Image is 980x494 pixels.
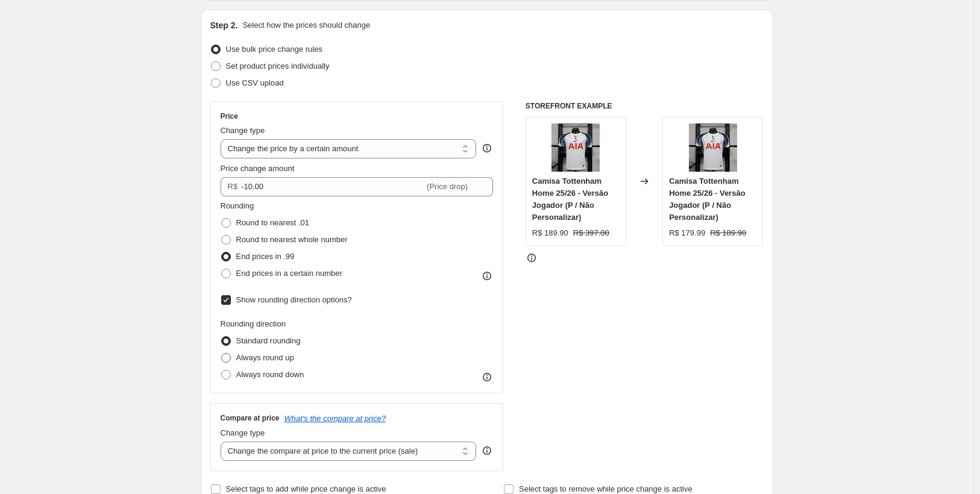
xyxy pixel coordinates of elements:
[236,336,301,345] span: Standard rounding
[221,201,254,210] span: Rounding
[710,227,746,239] strike: R$ 189.90
[226,484,386,493] span: Select tags to add while price change is active
[427,182,468,191] span: (Price drop)
[532,227,568,239] div: R$ 189.90
[236,353,294,362] span: Always round up
[236,252,295,261] span: End prices in .99
[228,182,238,191] span: R$
[221,428,265,437] span: Change type
[241,177,424,196] input: -10.00
[689,123,737,172] img: rn-image_picker_lib_temp_f937b835-6c00-47bc-a3c6-2db840713a46_80x.jpg
[481,142,493,154] div: help
[236,295,352,304] span: Show rounding direction options?
[526,101,764,111] h6: STOREFRONT EXAMPLE
[573,227,609,239] strike: R$ 397.00
[221,126,265,135] span: Change type
[242,19,370,31] p: Select how the prices should change
[481,445,493,457] div: help
[221,319,286,328] span: Rounding direction
[221,164,295,173] span: Price change amount
[551,123,600,172] img: rn-image_picker_lib_temp_f937b835-6c00-47bc-a3c6-2db840713a46_80x.jpg
[236,370,304,379] span: Always round down
[669,177,745,222] span: Camisa Tottenham Home 25/26 - Versão Jogador (P / Não Personalizar)
[226,61,330,70] span: Set product prices individually
[284,414,386,423] button: What's the compare at price?
[226,45,322,54] span: Use bulk price change rules
[236,269,342,278] span: End prices in a certain number
[221,413,280,423] h3: Compare at price
[236,218,309,227] span: Round to nearest .01
[210,19,238,31] h2: Step 2.
[236,235,348,244] span: Round to nearest whole number
[221,111,238,121] h3: Price
[669,227,705,239] div: R$ 179.99
[226,78,284,87] span: Use CSV upload
[519,484,693,493] span: Select tags to remove while price change is active
[532,177,608,222] span: Camisa Tottenham Home 25/26 - Versão Jogador (P / Não Personalizar)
